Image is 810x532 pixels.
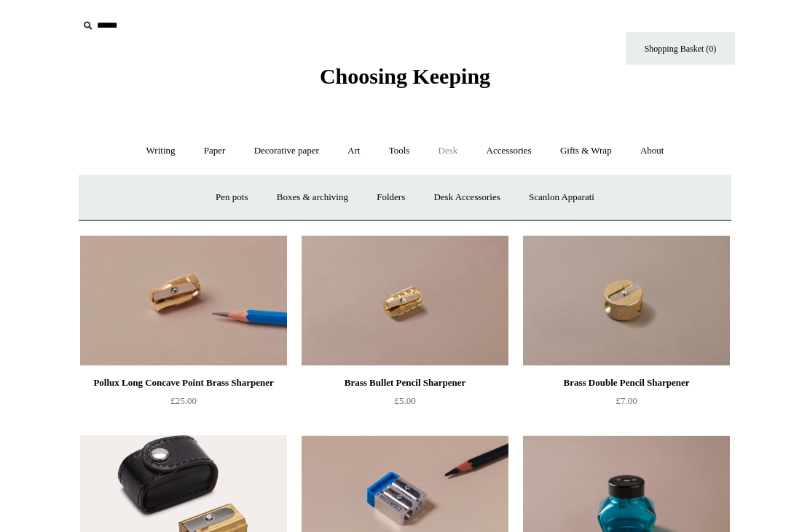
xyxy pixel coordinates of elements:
[133,132,189,170] a: Writing
[394,395,415,406] span: £5.00
[302,235,508,366] a: Brass Bullet Pencil Sharpener Brass Bullet Pencil Sharpener
[363,178,418,217] a: Folders
[202,178,261,217] a: Pen pots
[627,132,677,170] a: About
[523,374,730,434] a: Brass Double Pencil Sharpener £7.00
[80,235,287,366] a: Pollux Long Concave Point Brass Sharpener Pollux Long Concave Point Brass Sharpener
[241,132,332,170] a: Decorative paper
[302,374,508,434] a: Brass Bullet Pencil Sharpener £5.00
[80,374,287,434] a: Pollux Long Concave Point Brass Sharpener £25.00
[547,132,625,170] a: Gifts & Wrap
[376,132,423,170] a: Tools
[420,178,513,217] a: Desk Accessories
[527,374,726,392] div: Brass Double Pencil Sharpener
[84,374,283,392] div: Pollux Long Concave Point Brass Sharpener
[473,132,545,170] a: Accessories
[305,374,505,392] div: Brass Bullet Pencil Sharpener
[626,32,735,65] a: Shopping Basket (0)
[302,235,508,366] img: Brass Bullet Pencil Sharpener
[334,132,373,170] a: Art
[80,235,287,366] img: Pollux Long Concave Point Brass Sharpener
[170,395,197,406] span: £25.00
[523,235,730,366] a: Brass Double Pencil Sharpener Brass Double Pencil Sharpener
[425,132,471,170] a: Desk
[264,178,361,217] a: Boxes & archiving
[191,132,239,170] a: Paper
[320,64,490,88] span: Choosing Keeping
[516,178,607,217] a: Scanlon Apparati
[616,395,637,406] span: £7.00
[523,235,730,366] img: Brass Double Pencil Sharpener
[320,76,490,86] a: Choosing Keeping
